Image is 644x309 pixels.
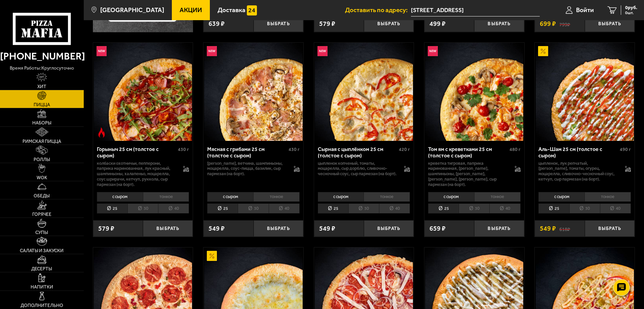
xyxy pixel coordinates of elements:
li: тонкое [584,192,631,201]
a: НовинкаМясная с грибами 25 см (толстое с сыром) [203,43,303,141]
div: Аль-Шам 25 см (толстое с сыром) [538,146,618,159]
button: Выбрать [143,220,193,237]
li: с сыром [97,192,143,201]
span: WOK [37,176,47,180]
span: Горячее [32,212,51,217]
li: 40 [489,203,520,214]
img: Горыныч 25 см (толстое с сыром) [94,43,192,141]
button: Выбрать [474,220,524,237]
button: Выбрать [474,15,524,32]
span: Римская пицца [23,139,61,144]
span: Дополнительно [21,303,63,308]
span: 639 ₽ [209,21,225,27]
p: цыпленок копченый, томаты, моцарелла, сыр дорблю, сливочно-чесночный соус, сыр пармезан (на борт). [318,161,397,177]
span: Обеды [34,194,50,198]
li: 40 [158,203,189,214]
span: 430 г [289,147,300,152]
span: 659 ₽ [429,225,446,232]
span: 549 ₽ [209,225,225,232]
p: креветка тигровая, паприка маринованная, [PERSON_NAME], шампиньоны, [PERSON_NAME], [PERSON_NAME],... [428,161,508,188]
li: 25 [97,203,127,214]
p: [PERSON_NAME], ветчина, шампиньоны, моцарелла, соус-пицца, базилик, сыр пармезан (на борт). [207,161,287,177]
span: 549 ₽ [319,225,335,232]
button: Выбрать [254,15,303,32]
li: тонкое [364,192,410,201]
span: Войти [576,7,594,13]
li: с сыром [318,192,364,201]
img: Новинка [207,46,217,56]
img: Акционный [538,46,548,56]
li: 25 [318,203,348,214]
img: Аль-Шам 25 см (толстое с сыром) [536,43,634,141]
button: Выбрать [585,220,635,237]
li: 30 [348,203,379,214]
span: 0 руб. [625,5,637,10]
li: тонкое [474,192,521,201]
span: Доставка [218,7,245,13]
button: Выбрать [254,220,303,237]
span: 579 ₽ [319,21,335,27]
div: Горыныч 25 см (толстое с сыром) [97,146,177,159]
li: 40 [269,203,300,214]
span: 430 г [178,147,189,152]
span: Пицца [34,103,50,107]
span: Доставить по адресу: [345,7,411,13]
li: 30 [238,203,268,214]
li: 30 [459,203,489,214]
li: с сыром [207,192,253,201]
span: Роллы [34,157,50,162]
img: Острое блюдо [97,127,107,138]
img: Том ям с креветками 25 см (толстое с сыром) [425,43,523,141]
a: АкционныйАль-Шам 25 см (толстое с сыром) [535,43,635,141]
li: 25 [207,203,238,214]
p: колбаски Охотничьи, пепперони, паприка маринованная, лук красный, шампиньоны, халапеньо, моцарелл... [97,161,177,188]
span: Салаты и закуски [20,248,64,253]
li: с сыром [538,192,584,201]
div: Том ям с креветками 25 см (толстое с сыром) [428,146,508,159]
div: Сырная с цыплёнком 25 см (толстое с сыром) [318,146,397,159]
span: 420 г [399,147,410,152]
li: 25 [428,203,459,214]
span: [GEOGRAPHIC_DATA] [100,7,164,13]
div: Мясная с грибами 25 см (толстое с сыром) [207,146,287,159]
button: Выбрать [364,15,414,32]
span: 480 г [509,147,521,152]
span: 699 ₽ [540,21,556,27]
li: 40 [600,203,631,214]
span: 499 ₽ [429,21,446,27]
li: с сыром [428,192,474,201]
s: 799 ₽ [559,21,570,27]
img: Новинка [97,46,107,56]
li: 25 [538,203,569,214]
li: тонкое [143,192,189,201]
button: Выбрать [364,220,414,237]
a: НовинкаТом ям с креветками 25 см (толстое с сыром) [424,43,524,141]
li: 40 [379,203,410,214]
span: Десерты [31,267,52,271]
li: 30 [127,203,158,214]
img: Мясная с грибами 25 см (толстое с сыром) [204,43,302,141]
img: Новинка [317,46,328,56]
img: 15daf4d41897b9f0e9f617042186c801.svg [247,5,257,15]
a: НовинкаОстрое блюдоГорыныч 25 см (толстое с сыром) [93,43,193,141]
button: Выбрать [585,15,635,32]
span: Супы [35,230,48,235]
span: 0 шт. [625,11,637,15]
span: 490 г [620,147,631,152]
span: 579 ₽ [98,225,114,232]
span: 549 ₽ [540,225,556,232]
span: Хит [37,84,46,89]
img: Сырная с цыплёнком 25 см (толстое с сыром) [315,43,413,141]
img: Новинка [428,46,438,56]
li: тонкое [253,192,300,201]
img: Акционный [207,251,217,261]
li: 30 [569,203,600,214]
span: Наборы [32,121,51,125]
span: Акции [180,7,202,13]
input: Ваш адрес доставки [411,4,540,16]
p: цыпленок, лук репчатый, [PERSON_NAME], томаты, огурец, моцарелла, сливочно-чесночный соус, кетчуп... [538,161,618,182]
span: Напитки [31,285,53,289]
a: НовинкаСырная с цыплёнком 25 см (толстое с сыром) [314,43,414,141]
s: 618 ₽ [559,225,570,232]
